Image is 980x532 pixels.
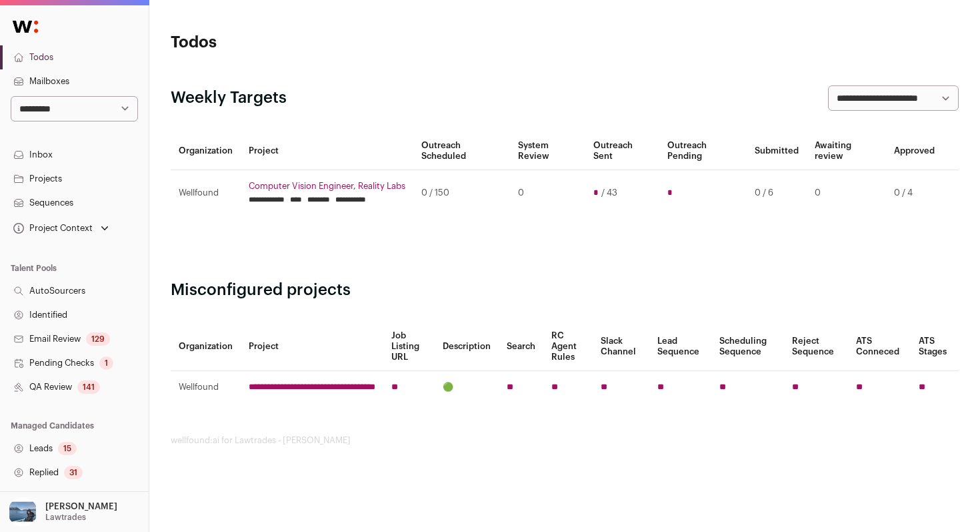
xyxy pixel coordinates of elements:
th: Outreach Sent [585,132,659,170]
td: 0 [807,170,886,216]
img: Wellfound [5,13,45,40]
th: Lead Sequence [649,322,712,371]
div: 15 [58,442,77,455]
span: / 43 [601,188,617,198]
th: System Review [510,132,586,170]
th: Job Listing URL [383,322,435,371]
th: Description [435,322,499,371]
th: Outreach Scheduled [413,132,510,170]
th: ATS Conneced [848,322,911,371]
th: Submitted [747,132,807,170]
p: [PERSON_NAME] [45,501,117,512]
button: Open dropdown [5,497,120,527]
td: 0 / 150 [413,170,510,216]
th: ATS Stages [911,322,959,371]
h2: Weekly Targets [171,87,287,109]
th: RC Agent Rules [543,322,593,371]
td: Wellfound [171,371,241,404]
th: Scheduling Sequence [711,322,784,371]
div: 141 [77,380,100,394]
th: Search [499,322,543,371]
th: Approved [886,132,943,170]
th: Project [241,132,413,170]
th: Awaiting review [807,132,886,170]
h1: Todos [171,32,433,53]
th: Project [241,322,383,371]
p: Lawtrades [45,512,86,523]
td: 0 / 6 [747,170,807,216]
footer: wellfound:ai for Lawtrades - [PERSON_NAME] [171,435,959,446]
td: 0 / 4 [886,170,943,216]
div: 31 [64,466,83,479]
div: 129 [86,332,110,346]
th: Reject Sequence [784,322,848,371]
img: 17109629-medium_jpg [8,497,37,527]
h2: Misconfigured projects [171,280,959,301]
td: Wellfound [171,170,241,216]
th: Outreach Pending [659,132,747,170]
button: Open dropdown [11,219,111,238]
th: Organization [171,322,241,371]
td: 0 [510,170,586,216]
th: Slack Channel [593,322,649,371]
div: Project Context [11,223,93,234]
th: Organization [171,132,241,170]
td: 🟢 [435,371,499,404]
a: Computer Vision Engineer, Reality Labs [249,181,405,192]
div: 1 [99,356,113,370]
